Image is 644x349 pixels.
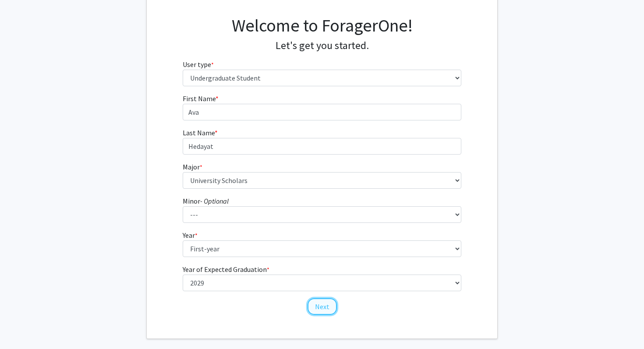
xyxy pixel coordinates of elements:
[7,310,37,342] iframe: Chat
[183,196,229,206] label: Minor
[183,128,215,137] span: Last Name
[200,197,229,205] i: - Optional
[183,59,214,70] label: User type
[183,162,202,172] label: Major
[308,298,337,315] button: Next
[183,94,216,103] span: First Name
[183,15,462,36] h1: Welcome to ForagerOne!
[183,39,462,52] h4: Let's get you started.
[183,264,269,275] label: Year of Expected Graduation
[183,230,198,240] label: Year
